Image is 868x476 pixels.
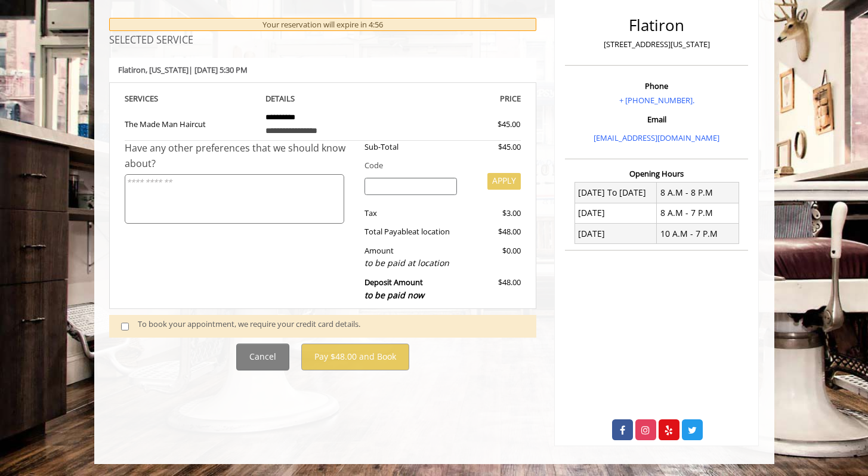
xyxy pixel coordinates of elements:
[412,226,450,237] span: at location
[356,225,466,238] div: Total Payable
[487,173,521,190] button: APPLY
[109,35,537,46] h3: SELECTED SERVICE
[657,224,739,244] td: 10 A.M - 7 P.M
[118,64,248,75] b: Flatiron | [DATE] 5:30 PM
[365,289,424,301] span: to be paid now
[356,141,466,153] div: Sub-Total
[574,203,657,223] td: [DATE]
[236,344,289,370] button: Cancel
[574,224,657,244] td: [DATE]
[125,106,257,141] td: The Made Man Haircut
[466,225,521,238] div: $48.00
[356,207,466,220] div: Tax
[568,115,745,123] h3: Email
[568,82,745,90] h3: Phone
[356,159,521,172] div: Code
[389,92,521,106] th: PRICE
[146,64,189,75] span: , [US_STATE]
[565,169,748,178] h3: Opening Hours
[657,203,739,223] td: 8 A.M - 7 P.M
[365,256,457,270] div: to be paid at location
[594,132,719,143] a: [EMAIL_ADDRESS][DOMAIN_NAME]
[657,183,739,203] td: 8 A.M - 8 P.M
[125,141,356,171] div: Have any other preferences that we should know about?
[466,245,521,270] div: $0.00
[356,245,466,270] div: Amount
[466,141,521,153] div: $45.00
[138,318,524,334] div: To book your appointment, we require your credit card details.
[257,92,389,106] th: DETAILS
[365,277,424,301] b: Deposit Amount
[619,95,694,106] a: + [PHONE_NUMBER].
[466,207,521,220] div: $3.00
[574,183,657,203] td: [DATE] To [DATE]
[455,118,520,131] div: $45.00
[109,18,537,32] div: Your reservation will expire in 4:56
[125,92,257,106] th: SERVICE
[466,276,521,302] div: $48.00
[301,344,409,370] button: Pay $48.00 and Book
[568,38,745,51] p: [STREET_ADDRESS][US_STATE]
[568,17,745,34] h2: Flatiron
[154,93,158,104] span: S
